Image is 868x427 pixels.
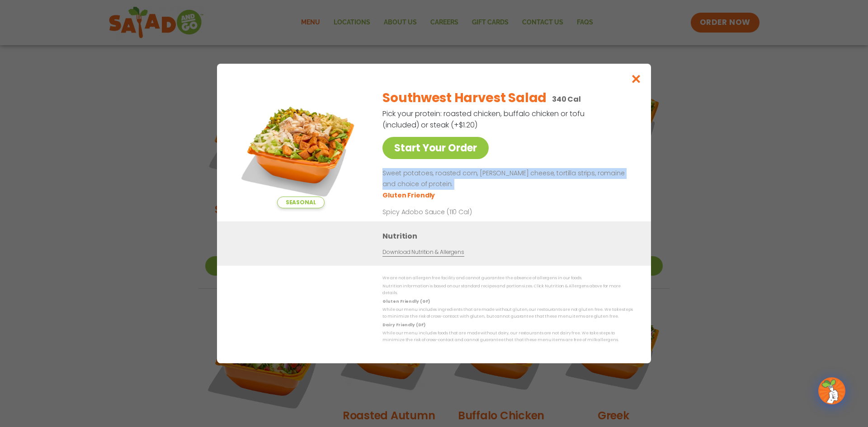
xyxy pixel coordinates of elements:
[622,64,651,94] button: Close modal
[237,82,364,208] img: Featured product photo for Southwest Harvest Salad
[382,137,489,159] a: Start Your Order
[382,322,425,328] strong: Dairy Friendly (DF)
[382,168,629,190] p: Sweet potatoes, roasted corn, [PERSON_NAME] cheese, tortilla strips, romaine and choice of protein.
[277,197,325,208] span: Seasonal
[382,306,633,320] p: While our menu includes ingredients that are made without gluten, our restaurants are not gluten ...
[382,207,550,217] p: Spicy Adobo Sauce (110 Cal)
[382,191,436,200] li: Gluten Friendly
[382,230,637,242] h3: Nutrition
[819,378,844,404] img: wpChatIcon
[382,108,586,131] p: Pick your protein: roasted chicken, buffalo chicken or tofu (included) or steak (+$1.20)
[382,283,633,297] p: Nutrition information is based on our standard recipes and portion sizes. Click Nutrition & Aller...
[382,330,633,344] p: While our menu includes foods that are made without dairy, our restaurants are not dairy free. We...
[382,275,633,282] p: We are not an allergen free facility and cannot guarantee the absence of allergens in our foods.
[552,94,581,105] p: 340 Cal
[382,299,429,304] strong: Gluten Friendly (GF)
[382,89,547,108] h2: Southwest Harvest Salad
[382,248,464,257] a: Download Nutrition & Allergens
